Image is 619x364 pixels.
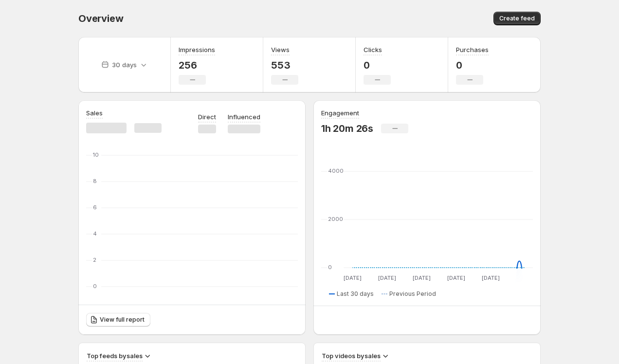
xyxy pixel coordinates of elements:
text: 4 [93,230,97,237]
p: 0 [364,59,391,71]
span: View full report [100,316,145,324]
h3: Top videos by sales [322,351,381,361]
text: [DATE] [413,274,431,281]
h3: Views [271,45,290,55]
p: 553 [271,59,298,71]
h3: Impressions [179,45,215,55]
text: 10 [93,151,99,158]
span: Create feed [499,15,535,22]
text: 0 [328,264,332,271]
text: [DATE] [482,274,500,281]
h3: Sales [86,108,103,118]
p: 1h 20m 26s [321,123,373,134]
text: [DATE] [378,274,396,281]
text: 2000 [328,216,343,222]
h3: Engagement [321,108,359,118]
text: [DATE] [447,274,465,281]
span: Overview [78,13,123,24]
h3: Purchases [456,45,489,55]
p: 256 [179,59,215,71]
button: Create feed [493,12,541,25]
a: View full report [86,313,150,327]
text: 8 [93,178,97,184]
p: Influenced [228,112,260,122]
text: 6 [93,204,97,211]
h3: Clicks [364,45,382,55]
p: Direct [198,112,216,122]
text: 2 [93,256,96,263]
p: 0 [456,59,489,71]
text: 4000 [328,167,344,174]
span: Previous Period [389,290,436,298]
p: 30 days [112,60,137,70]
text: 0 [93,283,97,290]
h3: Top feeds by sales [87,351,143,361]
text: [DATE] [344,274,362,281]
span: Last 30 days [337,290,374,298]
